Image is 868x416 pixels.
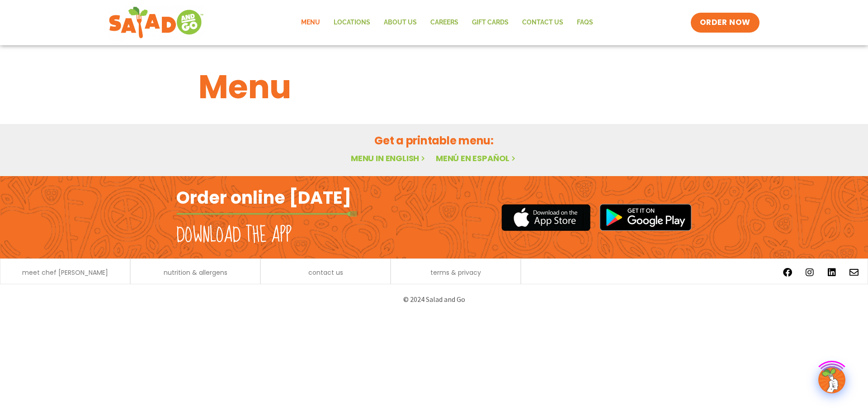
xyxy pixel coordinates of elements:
img: fork [176,211,357,216]
a: Contact Us [515,12,570,33]
a: meet chef [PERSON_NAME] [22,269,108,276]
img: appstore [501,203,590,232]
a: Locations [327,12,377,33]
a: ORDER NOW [691,13,759,33]
nav: Menu [294,12,600,33]
a: Menu [294,12,327,33]
h2: Download the app [176,223,292,248]
a: nutrition & allergens [164,269,227,276]
img: new-SAG-logo-768×292 [108,5,204,41]
a: GIFT CARDS [465,12,515,33]
h2: Get a printable menu: [198,133,670,148]
span: ORDER NOW [700,17,750,28]
a: Menú en español [436,153,517,164]
a: Careers [424,12,465,33]
h2: Order online [DATE] [176,186,351,209]
img: google_play [599,204,692,231]
a: Menu in English [351,153,427,164]
a: About Us [377,12,424,33]
a: terms & privacy [430,269,481,276]
a: FAQs [570,12,600,33]
p: © 2024 Salad and Go [181,293,687,306]
h1: Menu [198,62,670,111]
a: contact us [308,269,343,276]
